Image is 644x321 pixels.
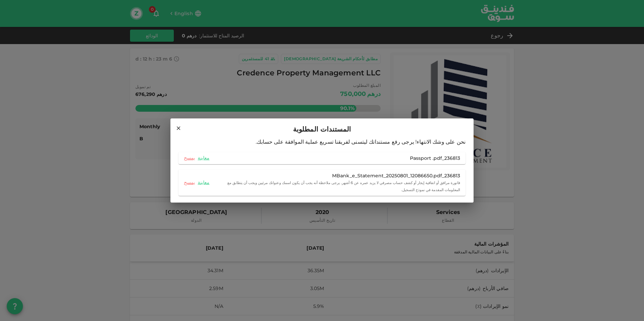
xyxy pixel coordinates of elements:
a: يمسح [184,179,195,186]
div: 236813_Passport .pdf [410,155,460,162]
div: 236813_MBank_e_Statement_20250801_12086650.pdf [212,172,460,179]
a: معاينة [198,179,210,186]
small: فاتورة مرافق أو اتفاقية إيجار أو كشف حساب مصرفي لا يزيد عمره عن 6 أشهر. يرجى ملاحظة أنه يجب أن يك... [227,180,460,192]
a: يمسح [184,155,195,161]
a: معاينة [198,155,210,161]
span: المستندات المطلوبة [293,124,351,135]
span: نحن على وشك الانتهاء! يرجى رفع مستنداتك ليتسنى لفريقنا تسريع عملية الموافقة على حسابك. [256,139,465,145]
